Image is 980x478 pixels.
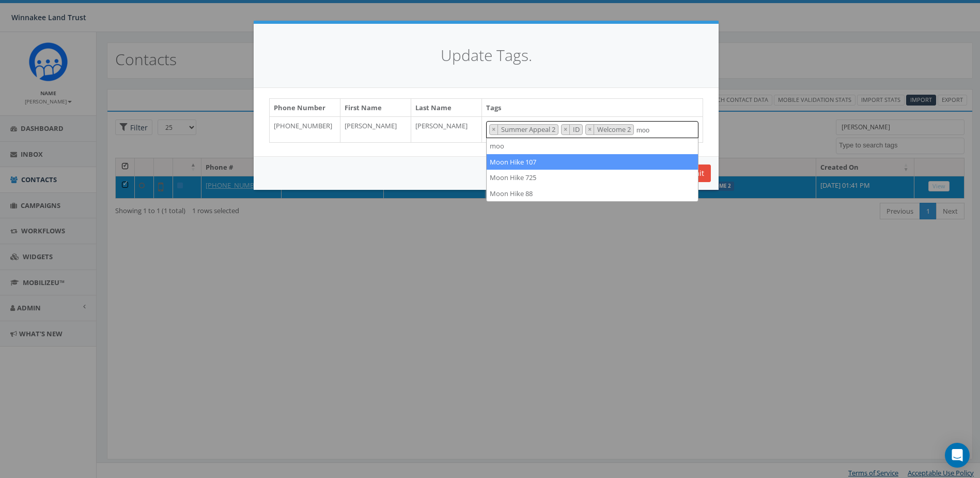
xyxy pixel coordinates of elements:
[500,125,558,134] span: Summer Appeal 2
[561,124,583,135] li: ID
[411,99,482,117] th: Last Name
[269,44,703,67] h4: Update Tags.
[340,116,411,142] td: [PERSON_NAME]
[945,443,970,468] div: Open Intercom Messenger
[489,124,558,135] li: Summer Appeal 2
[270,99,340,117] th: Phone Number
[487,170,698,186] li: Moon Hike 725
[564,125,567,134] span: ×
[487,154,698,170] li: Moon Hike 107
[585,124,634,135] li: Welcome 2
[588,125,592,134] span: ×
[411,116,482,142] td: [PERSON_NAME]
[340,99,411,117] th: First Name
[572,125,582,134] span: ID
[596,125,633,134] span: Welcome 2
[586,125,594,135] button: Remove item
[562,125,570,135] button: Remove item
[490,125,498,135] button: Remove item
[270,116,340,142] td: [PHONE_NUMBER]
[492,125,495,134] span: ×
[487,186,698,202] li: Moon Hike 88
[487,138,698,154] li: moo
[482,99,703,117] th: Tags
[636,126,657,135] textarea: Search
